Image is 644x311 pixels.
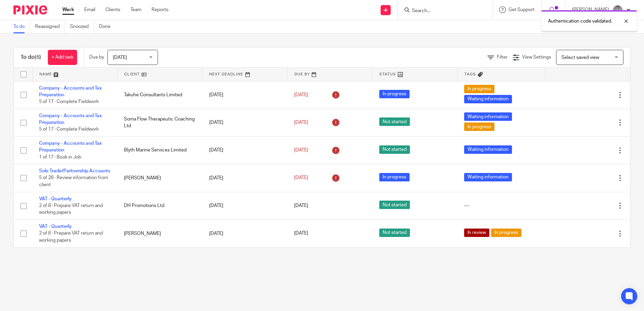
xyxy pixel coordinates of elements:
span: 2 of 8 · Prepare VAT return and working papers [39,231,103,243]
td: [DATE] [202,136,287,164]
span: Waiting information [464,173,512,181]
a: Sole Trade/Partnership Accounts [39,169,110,173]
a: VAT - Quarterly [39,197,72,201]
td: DH Promotions Ltd [117,192,202,219]
span: Waiting information [464,145,512,154]
span: In progress [379,90,410,98]
span: [DATE] [294,203,308,208]
td: Blyth Marine Services Limited [117,136,202,164]
a: VAT - Quarterly [39,224,72,229]
span: (6) [35,55,41,60]
a: Reassigned [35,20,65,33]
img: DSC05254%20(1).jpg [612,5,623,15]
span: Filter [497,55,508,60]
span: Not started [379,201,410,209]
span: In progress [464,123,494,131]
a: Team [130,6,141,13]
span: 5 of 28 · Review information from client [39,176,108,187]
span: In progress [464,85,494,93]
span: Waiting information [464,95,512,103]
td: [PERSON_NAME] [117,164,202,192]
span: Not started [379,229,410,237]
a: Clients [105,6,120,13]
h1: To do [21,54,41,61]
a: Reports [152,6,168,13]
a: To do [13,20,30,33]
a: Work [62,6,74,13]
span: [DATE] [294,231,308,236]
span: [DATE] [113,55,127,60]
a: Email [84,6,95,13]
span: Tags [464,72,476,76]
img: Pixie [13,5,47,14]
span: 1 of 17 · Book in Job [39,155,81,160]
span: [DATE] [294,93,308,97]
span: Select saved view [561,55,599,60]
span: [DATE] [294,120,308,125]
span: 5 of 17 · Complete Fieldwork [39,127,99,132]
a: Company - Accounts and Tax Preparation [39,86,102,97]
p: Authentication code validated. [548,18,612,25]
td: [DATE] [202,81,287,109]
a: + Add task [48,50,77,65]
span: In progress [491,229,521,237]
a: Done [99,20,116,33]
td: [DATE] [202,220,287,247]
div: --- [464,202,538,209]
td: [DATE] [202,192,287,219]
a: Company - Accounts and Tax Preparation [39,113,102,125]
td: [PERSON_NAME] [117,220,202,247]
span: In progress [379,173,410,181]
span: Waiting information [464,112,512,121]
td: [DATE] [202,109,287,136]
span: [DATE] [294,176,308,180]
span: Not started [379,117,410,126]
td: [DATE] [202,164,287,192]
a: Snoozed [70,20,94,33]
span: Not started [379,145,410,154]
a: Company - Accounts and Tax Preparation [39,141,102,152]
td: Takuhe Consultants Limited [117,81,202,109]
td: Soma Flow Therapeutic Coaching Ltd [117,109,202,136]
span: View Settings [522,55,551,60]
span: 5 of 17 · Complete Fieldwork [39,99,99,104]
span: 2 of 8 · Prepare VAT return and working papers [39,203,103,215]
span: [DATE] [294,148,308,152]
p: Due by [89,54,104,61]
span: In review [464,229,489,237]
